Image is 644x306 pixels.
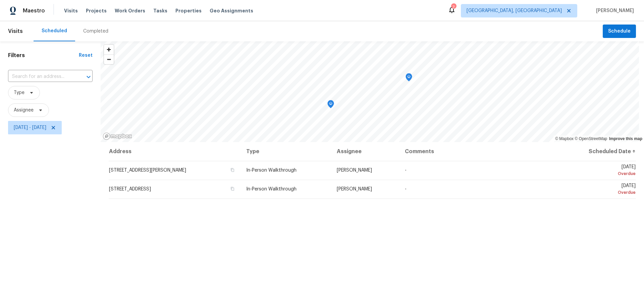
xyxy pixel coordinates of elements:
[210,7,253,14] span: Geo Assignments
[563,189,636,196] div: Overdue
[229,186,235,192] button: Copy Address
[603,25,636,38] button: Schedule
[331,142,399,161] th: Assignee
[8,52,79,59] h1: Filters
[405,168,407,173] span: -
[79,52,93,59] div: Reset
[84,72,93,82] button: Open
[405,187,407,191] span: -
[241,142,331,161] th: Type
[467,7,562,14] span: [GEOGRAPHIC_DATA], [GEOGRAPHIC_DATA]
[337,168,372,173] span: [PERSON_NAME]
[109,168,186,173] span: [STREET_ADDRESS][PERSON_NAME]
[563,170,636,177] div: Overdue
[101,41,639,142] canvas: Map
[327,100,334,111] div: Map marker
[83,28,108,35] div: Completed
[229,167,235,173] button: Copy Address
[246,187,297,191] span: In-Person Walkthrough
[14,89,24,96] span: Type
[42,28,67,34] div: Scheduled
[109,142,241,161] th: Address
[153,8,167,13] span: Tasks
[14,107,34,114] span: Assignee
[337,187,372,191] span: [PERSON_NAME]
[451,4,456,11] div: 7
[575,136,607,141] a: OpenStreetMap
[115,7,145,14] span: Work Orders
[8,72,74,82] input: Search for an address...
[563,165,636,177] span: [DATE]
[175,7,202,14] span: Properties
[109,187,151,191] span: [STREET_ADDRESS]
[104,45,114,54] button: Zoom in
[593,7,634,14] span: [PERSON_NAME]
[609,136,642,141] a: Improve this map
[64,7,78,14] span: Visits
[555,136,574,141] a: Mapbox
[14,124,46,131] span: [DATE] - [DATE]
[103,132,132,140] a: Mapbox homepage
[399,142,558,161] th: Comments
[558,142,636,161] th: Scheduled Date ↑
[104,54,114,64] button: Zoom out
[608,27,631,36] span: Schedule
[8,24,23,39] span: Visits
[246,168,297,173] span: In-Person Walkthrough
[86,7,107,14] span: Projects
[563,183,636,196] span: [DATE]
[406,73,412,84] div: Map marker
[23,7,45,14] span: Maestro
